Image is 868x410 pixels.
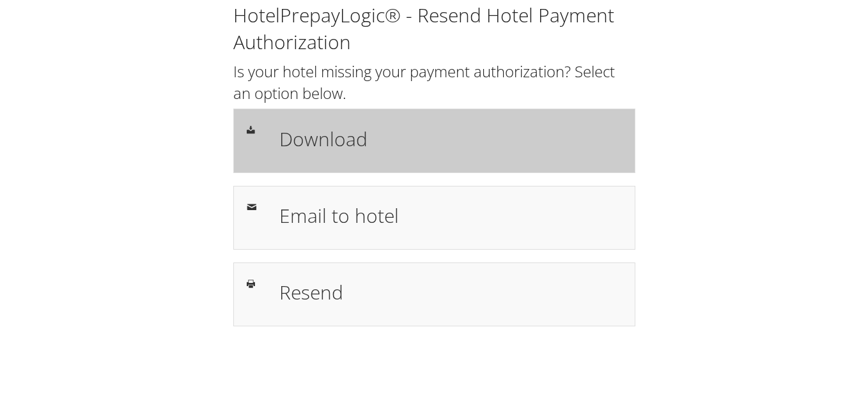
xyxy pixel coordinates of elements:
[279,278,622,307] h1: Resend
[233,2,635,56] h1: HotelPrepayLogic® - Resend Hotel Payment Authorization
[233,262,635,326] a: Resend
[233,186,635,250] a: Email to hotel
[233,109,635,172] a: Download
[279,201,622,230] h1: Email to hotel
[233,61,635,103] h2: Is your hotel missing your payment authorization? Select an option below.
[279,125,622,153] h1: Download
